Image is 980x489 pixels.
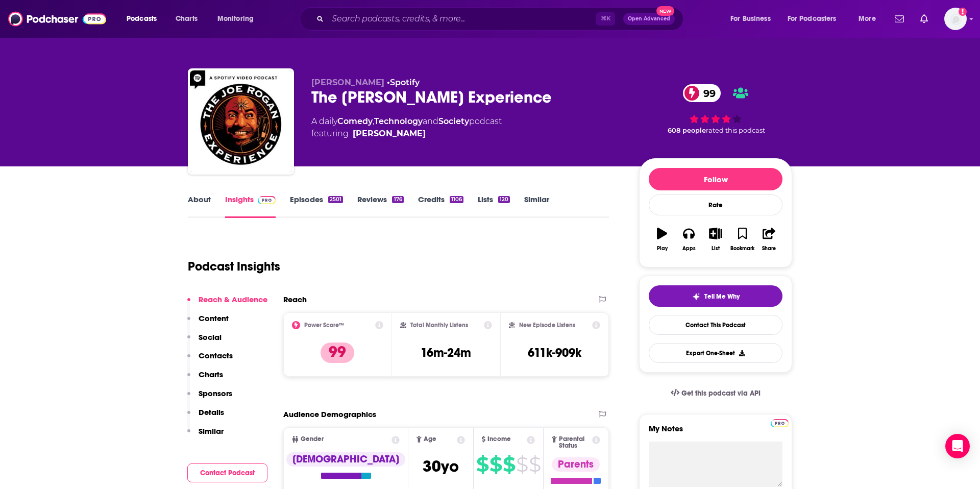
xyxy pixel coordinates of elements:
a: Podchaser - Follow, Share and Rate Podcasts [8,9,106,29]
a: Contact This Podcast [649,315,782,335]
a: Get this podcast via API [663,381,769,406]
div: Apps [682,246,696,252]
h3: 611k-909k [528,345,581,360]
span: 30 yo [423,456,459,476]
p: Content [199,313,229,323]
button: open menu [723,11,783,27]
span: Gender [301,436,324,443]
img: User Profile [944,8,967,30]
a: Pro website [771,418,789,427]
span: For Business [730,12,771,26]
h3: 16m-24m [421,345,471,360]
div: Share [762,246,776,252]
div: Search podcasts, credits, & more... [309,7,693,31]
span: Get this podcast via API [681,389,761,398]
div: Open Intercom Messenger [945,434,970,458]
span: $ [529,456,541,473]
p: Charts [199,370,223,379]
button: open menu [851,11,889,27]
p: Reach & Audience [199,295,267,304]
input: Search podcasts, credits, & more... [328,11,596,27]
button: Play [649,221,675,258]
a: Technology [374,116,423,126]
a: 99 [683,84,721,102]
img: Podchaser Pro [258,196,276,204]
p: Sponsors [199,388,232,398]
span: Parental Status [559,436,591,449]
button: open menu [781,11,851,27]
button: Bookmark [729,221,755,258]
button: Apps [675,221,702,258]
button: Social [187,332,222,351]
span: and [423,116,438,126]
button: List [702,221,729,258]
button: Export One-Sheet [649,343,782,363]
div: 120 [498,196,510,203]
span: Podcasts [127,12,157,26]
div: A daily podcast [311,115,502,140]
span: Charts [176,12,198,26]
p: Social [199,332,222,342]
h2: Total Monthly Listens [410,322,468,329]
span: Tell Me Why [704,292,740,301]
button: Show profile menu [944,8,967,30]
button: Similar [187,426,224,445]
a: Society [438,116,469,126]
button: Reach & Audience [187,295,267,313]
span: Logged in as mgalandak [944,8,967,30]
div: List [712,246,720,252]
span: Income [487,436,511,443]
a: Show notifications dropdown [891,10,908,28]
button: tell me why sparkleTell Me Why [649,285,782,307]
a: Comedy [337,116,373,126]
span: $ [476,456,488,473]
span: 608 people [668,127,706,134]
span: For Podcasters [788,12,837,26]
a: Show notifications dropdown [916,10,932,28]
img: tell me why sparkle [692,292,700,301]
div: 2501 [328,196,343,203]
button: Charts [187,370,223,388]
span: $ [489,456,502,473]
span: New [656,6,675,16]
span: More [859,12,876,26]
button: Content [187,313,229,332]
a: InsightsPodchaser Pro [225,194,276,218]
button: Share [756,221,782,258]
a: Joe Rogan [353,128,426,140]
button: Contacts [187,351,233,370]
label: My Notes [649,424,782,442]
p: Contacts [199,351,233,360]
a: The Joe Rogan Experience [190,70,292,173]
p: 99 [321,343,354,363]
div: 1106 [450,196,463,203]
a: Similar [524,194,549,218]
p: Details [199,407,224,417]
div: 99 608 peoplerated this podcast [639,78,792,141]
span: [PERSON_NAME] [311,78,384,87]
span: Monitoring [217,12,254,26]
span: Age [424,436,436,443]
div: 176 [392,196,403,203]
h2: Reach [283,295,307,304]
h2: New Episode Listens [519,322,575,329]
button: Contact Podcast [187,463,267,482]
span: $ [516,456,528,473]
a: Charts [169,11,204,27]
svg: Add a profile image [959,8,967,16]
div: [DEMOGRAPHIC_DATA] [286,452,405,467]
div: Parents [552,457,600,472]
span: 99 [693,84,721,102]
div: Rate [649,194,782,215]
a: Credits1106 [418,194,463,218]
a: Spotify [390,78,420,87]
span: • [387,78,420,87]
span: $ [503,456,515,473]
a: About [188,194,211,218]
button: Details [187,407,224,426]
span: Open Advanced [628,16,670,21]
span: , [373,116,374,126]
p: Similar [199,426,224,436]
button: open menu [210,11,267,27]
a: Reviews176 [357,194,403,218]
